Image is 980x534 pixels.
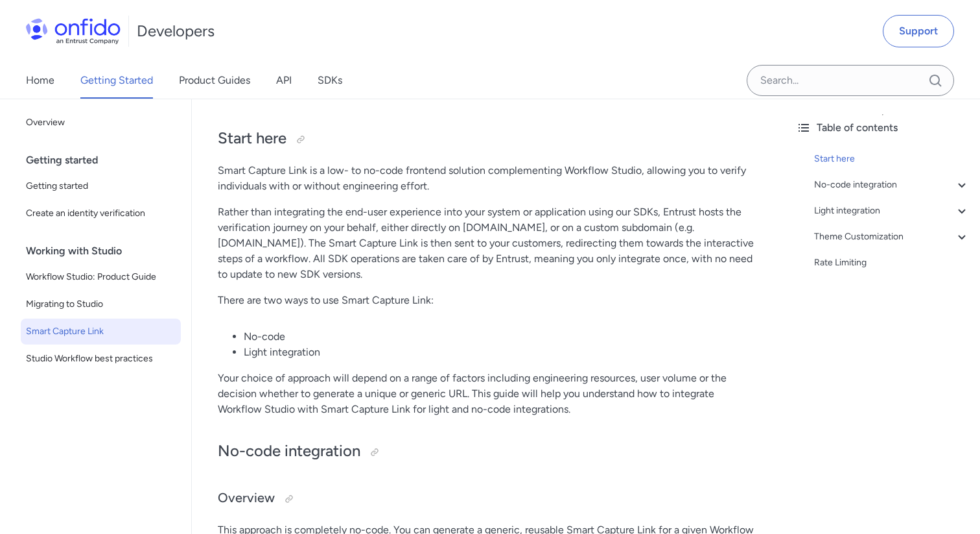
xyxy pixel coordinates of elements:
a: SDKs [318,62,342,99]
a: Rate Limiting [814,255,970,271]
div: Working with Studio [26,238,186,264]
p: Smart Capture Link is a low- to no-code frontend solution complementing Workflow Studio, allowing... [218,163,760,194]
p: There are two ways to use Smart Capture Link: [218,293,760,308]
a: Support [883,15,954,47]
a: Start here [814,151,970,167]
a: Create an identity verification [21,200,181,226]
a: Product Guides [179,62,250,99]
a: Light integration [814,203,970,219]
span: Overview [26,115,176,130]
li: No-code [244,329,760,345]
span: Studio Workflow best practices [26,351,176,367]
div: Table of contents [796,120,970,136]
a: Smart Capture Link [21,319,181,345]
a: Migrating to Studio [21,291,181,317]
h3: Overview [218,489,760,509]
p: Rather than integrating the end-user experience into your system or application using our SDKs, E... [218,204,760,282]
h2: Start here [218,128,760,150]
span: Create an identity verification [26,206,176,221]
a: Getting started [21,173,181,199]
img: Onfido Logo [26,18,121,44]
span: Getting started [26,178,176,194]
h1: Developers [137,21,215,42]
a: Getting Started [80,62,153,99]
a: Overview [21,110,181,136]
a: Workflow Studio: Product Guide [21,264,181,290]
span: Smart Capture Link [26,324,176,339]
a: Studio Workflow best practices [21,346,181,372]
div: Getting started [26,147,186,173]
li: Light integration [244,345,760,360]
span: Migrating to Studio [26,297,176,312]
a: Home [26,62,54,99]
a: API [276,62,292,99]
span: Workflow Studio: Product Guide [26,269,176,285]
p: Your choice of approach will depend on a range of factors including engineering resources, user v... [218,370,760,417]
input: Onfido search input field [747,65,954,96]
a: No-code integration [814,177,970,193]
h2: No-code integration [218,441,760,463]
a: Theme Customization [814,229,970,245]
